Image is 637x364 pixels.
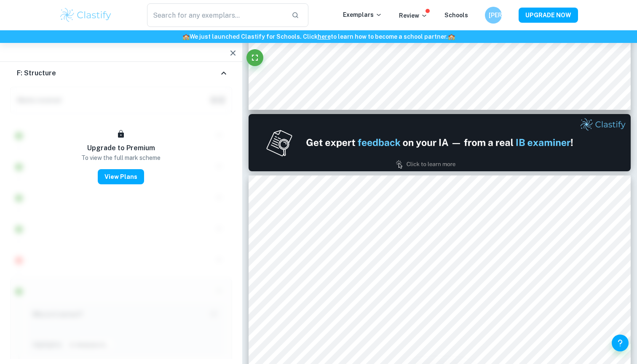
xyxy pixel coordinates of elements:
img: Clastify logo [59,7,112,24]
p: To view the full mark scheme [81,153,161,162]
button: View Plans [98,169,144,184]
div: F: Structure [10,60,232,87]
img: Ad [249,114,631,171]
p: Review [399,11,428,20]
h6: [PERSON_NAME] [489,11,498,20]
h6: Upgrade to Premium [87,143,155,153]
a: here [318,33,331,40]
input: Search for any exemplars... [147,3,285,27]
button: UPGRADE NOW [519,8,578,23]
span: 🏫 [182,33,190,40]
a: Schools [444,12,468,19]
h6: F: Structure [17,68,56,78]
button: Help and Feedback [612,335,629,351]
button: Fullscreen [246,49,263,66]
button: [PERSON_NAME] [485,7,502,24]
h6: We just launched Clastify for Schools. Click to learn how to become a school partner. [2,32,635,41]
span: 🏫 [448,33,455,40]
p: Exemplars [343,10,382,19]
